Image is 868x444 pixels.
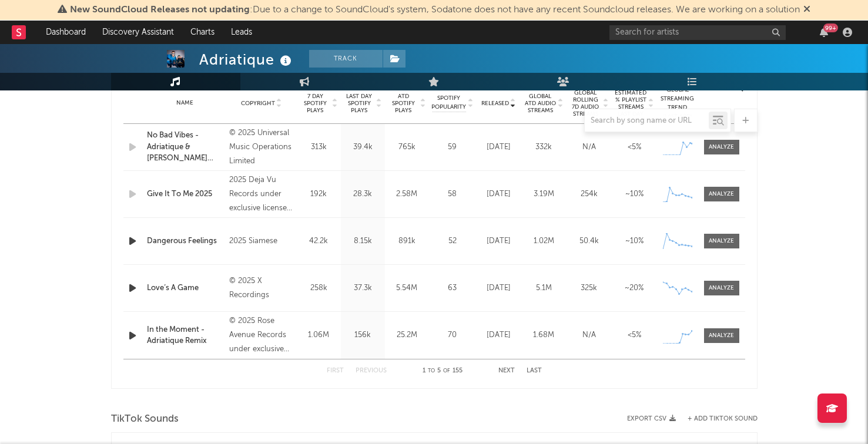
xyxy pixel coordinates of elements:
[229,234,293,248] div: 2025 Siamese
[428,368,435,374] span: to
[615,236,654,247] div: ~ 10 %
[524,189,564,200] div: 3.19M
[241,100,275,107] span: Copyright
[229,314,293,356] div: © 2025 Rose Avenue Records under exclusive license to Reprise Records
[147,282,224,294] a: Love’s A Game
[432,282,473,294] div: 63
[479,329,518,341] div: [DATE]
[229,274,293,302] div: © 2025 X Recordings
[688,416,758,422] button: + Add TikTok Sound
[432,236,473,247] div: 52
[823,23,838,32] div: 99 +
[443,368,450,374] span: of
[223,21,260,44] a: Leads
[388,329,426,341] div: 25.2M
[388,236,426,247] div: 891k
[344,142,382,153] div: 39.4k
[479,189,518,200] div: [DATE]
[147,324,224,347] a: In the Moment - Adriatique Remix
[388,93,419,114] span: ATD Spotify Plays
[182,21,223,44] a: Charts
[388,189,426,200] div: 2.58M
[94,21,182,44] a: Discovery Assistant
[432,329,473,341] div: 70
[70,5,250,15] span: New SoundCloud Releases not updating
[481,100,509,107] span: Released
[479,236,518,247] div: [DATE]
[524,142,564,153] div: 332k
[615,329,654,341] div: <5%
[229,126,293,169] div: © 2025 Universal Music Operations Limited
[309,50,383,68] button: Track
[479,282,518,294] div: [DATE]
[300,142,338,153] div: 313k
[615,89,647,117] span: Estimated % Playlist Streams Last Day
[569,89,602,117] span: Global Rolling 7D Audio Streams
[300,189,338,200] div: 192k
[300,329,338,341] div: 1.06M
[569,189,609,200] div: 254k
[676,416,758,422] button: + Add TikTok Sound
[38,21,94,44] a: Dashboard
[527,368,542,374] button: Last
[111,412,179,426] span: TikTok Sounds
[569,142,609,153] div: N/A
[569,282,609,294] div: 325k
[410,364,475,378] div: 1 5 155
[615,282,654,294] div: ~ 20 %
[615,189,654,200] div: ~ 10 %
[388,142,426,153] div: 765k
[229,173,293,216] div: 2025 Deja Vu Records under exclusive license from Blackground Records / UMG Recordings, Inc.
[344,329,382,341] div: 156k
[524,282,564,294] div: 5.1M
[432,189,473,200] div: 58
[300,282,338,294] div: 258k
[820,28,828,37] button: 99+
[388,282,426,294] div: 5.54M
[569,329,609,341] div: N/A
[327,368,344,374] button: First
[147,189,224,200] a: Give It To Me 2025
[524,236,564,247] div: 1.02M
[344,189,382,200] div: 28.3k
[344,236,382,247] div: 8.15k
[147,99,224,107] div: Name
[344,93,375,114] span: Last Day Spotify Plays
[356,368,387,374] button: Previous
[300,236,338,247] div: 42.2k
[479,142,518,153] div: [DATE]
[585,116,709,126] input: Search by song name or URL
[300,93,331,114] span: 7 Day Spotify Plays
[147,130,224,164] a: No Bad Vibes - Adriatique & [PERSON_NAME] Remix
[524,93,557,114] span: Global ATD Audio Streams
[569,236,609,247] div: 50.4k
[70,5,800,15] span: : Due to a change to SoundCloud's system, Sodatone does not have any recent Soundcloud releases. ...
[524,329,564,341] div: 1.68M
[498,368,515,374] button: Next
[803,5,810,15] span: Dismiss
[199,50,294,69] div: Adriatique
[431,94,466,112] span: Spotify Popularity
[615,142,654,153] div: <5%
[344,282,382,294] div: 37.3k
[609,25,786,40] input: Search for artists
[627,415,676,422] button: Export CSV
[147,236,224,247] a: Dangerous Feelings
[432,142,473,153] div: 59
[660,86,695,121] div: Global Streaming Trend (Last 60D)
